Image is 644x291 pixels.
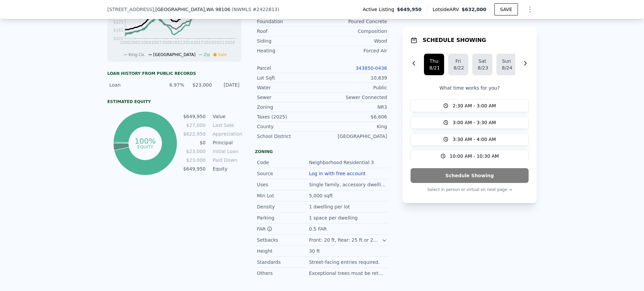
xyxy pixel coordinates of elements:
[322,133,387,140] div: [GEOGRAPHIC_DATA]
[411,168,529,183] button: Schedule Showing
[523,3,537,16] button: Show Options
[322,28,387,35] div: Composition
[211,148,241,155] td: Initial Loan
[322,113,387,120] div: $6,606
[183,148,206,155] td: $23,000
[204,40,214,45] tspan: 2019
[478,58,487,64] div: Sat
[211,139,241,146] td: Principal
[309,248,321,254] div: 30 ft
[205,7,230,12] span: , WA 98106
[113,36,123,41] tspan: $101
[113,28,123,33] tspan: $161
[255,149,389,154] div: Zoning
[411,186,529,194] p: Select in person or virtual on next page →
[183,122,206,129] td: $27,000
[257,113,322,120] div: Taxes (2025)
[141,40,151,45] tspan: 2004
[309,270,387,277] div: Exceptional trees must be retained.
[109,82,157,88] div: Loan
[257,237,309,243] div: Setbacks
[452,136,496,143] span: 3:30 AM - 4:00 AM
[462,7,486,12] span: $632,000
[494,3,518,15] button: SAVE
[257,38,322,44] div: Siding
[218,52,227,57] span: Sale
[423,36,486,44] h1: SCHEDULE SHOWING
[211,156,241,164] td: Paid Down
[448,54,468,75] button: Fri8/22
[232,6,279,13] div: ( )
[183,156,206,164] td: $23,000
[154,6,230,13] span: , [GEOGRAPHIC_DATA]
[128,52,145,57] span: King Co.
[502,64,511,71] div: 8/24
[153,52,196,57] span: [GEOGRAPHIC_DATA]
[309,181,387,188] div: Single family, accessory dwellings.
[322,123,387,130] div: King
[257,203,309,210] div: Density
[211,165,241,173] td: Equity
[322,47,387,54] div: Forced Air
[135,137,156,145] tspan: 100%
[257,248,309,254] div: Height
[257,104,322,110] div: Zoning
[424,54,444,75] button: Thu8/21
[309,203,351,210] div: 1 dwelling per lot
[453,64,463,71] div: 8/22
[188,82,212,88] div: $23,000
[183,139,206,146] td: $0
[472,54,492,75] button: Sat8/23
[322,104,387,110] div: NR3
[161,82,184,88] div: 6.97%
[397,6,422,13] span: $649,950
[183,165,206,173] td: $649,950
[172,40,183,45] tspan: 2012
[193,40,204,45] tspan: 2017
[257,65,322,71] div: Parcel
[107,6,154,13] span: [STREET_ADDRESS]
[496,54,517,75] button: Sun8/24
[429,64,439,71] div: 8/21
[411,85,529,91] p: What time works for you?
[204,52,210,57] span: Zip
[322,18,387,25] div: Poured Concrete
[211,130,241,138] td: Appreciation
[253,7,277,12] span: # 2422813
[107,71,241,76] div: Loan history from public records
[411,116,529,129] button: 3:00 AM - 3:30 AM
[411,99,529,112] button: 2:30 AM - 3:00 AM
[453,58,463,64] div: Fri
[309,192,334,199] div: 5,000 sqft
[214,40,224,45] tspan: 2021
[211,122,241,129] td: Last Sale
[130,40,141,45] tspan: 2002
[137,144,153,149] tspan: equity
[257,181,309,188] div: Uses
[257,192,309,199] div: Min Lot
[113,20,123,25] tspan: $221
[233,7,251,12] span: NWMLS
[322,94,387,101] div: Sewer Connected
[151,40,162,45] tspan: 2007
[257,28,322,35] div: Roof
[309,237,382,243] div: Front: 20 ft, Rear: 25 ft or 20% of lot depth (min. 10 ft), Side: 5 ft
[257,270,309,277] div: Others
[411,133,529,146] button: 3:30 AM - 4:00 AM
[257,133,322,140] div: School District
[183,40,193,45] tspan: 2014
[183,113,206,120] td: $649,950
[120,40,130,45] tspan: 2000
[257,259,309,265] div: Standards
[429,58,439,64] div: Thu
[257,47,322,54] div: Heating
[450,153,499,159] span: 10:00 AM - 10:30 AM
[257,18,322,25] div: Foundation
[211,113,241,120] td: Value
[452,102,496,109] span: 2:30 AM - 3:00 AM
[309,259,381,265] div: Street-facing entries required.
[309,159,375,166] div: Neighborhood Residential 3
[322,75,387,81] div: 10,839
[452,119,496,126] span: 3:00 AM - 3:30 AM
[356,65,387,71] a: 343850-0436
